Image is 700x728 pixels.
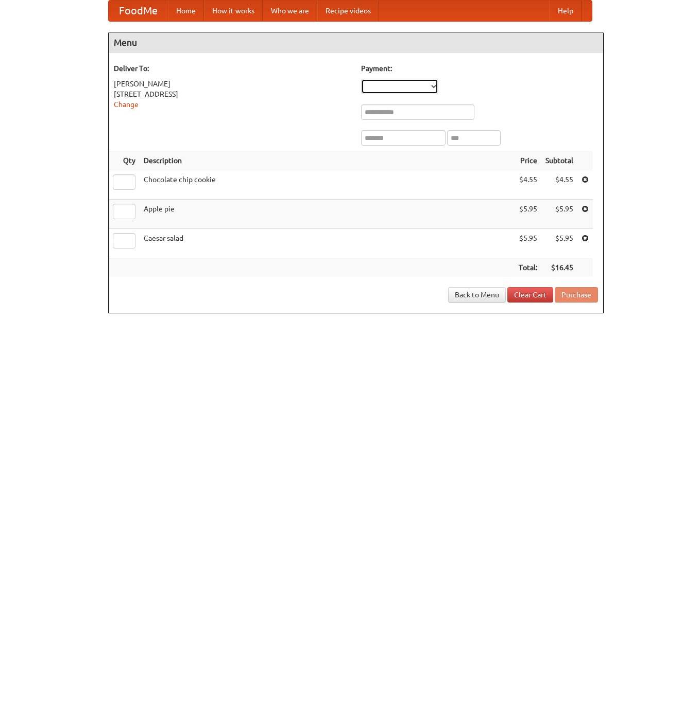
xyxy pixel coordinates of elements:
td: $5.95 [541,229,577,258]
button: Purchase [555,287,598,303]
a: Who we are [263,1,317,21]
td: $4.55 [541,170,577,200]
a: Clear Cart [507,287,553,303]
td: $4.55 [515,170,541,200]
td: Chocolate chip cookie [140,170,515,200]
div: [STREET_ADDRESS] [114,89,351,99]
th: Description [140,151,515,170]
a: Back to Menu [448,287,506,303]
a: Change [114,100,139,109]
td: Caesar salad [140,229,515,258]
div: [PERSON_NAME] [114,79,351,89]
a: FoodMe [109,1,168,21]
th: Qty [109,151,140,170]
a: How it works [204,1,263,21]
a: Help [550,1,582,21]
td: Apple pie [140,200,515,229]
h4: Menu [109,32,603,53]
th: Subtotal [541,151,577,170]
td: $5.95 [541,200,577,229]
th: Price [515,151,541,170]
th: $16.45 [541,258,577,277]
th: Total: [515,258,541,277]
a: Recipe videos [317,1,379,21]
h5: Deliver To: [114,63,351,74]
a: Home [168,1,204,21]
td: $5.95 [515,200,541,229]
td: $5.95 [515,229,541,258]
h5: Payment: [361,63,598,74]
